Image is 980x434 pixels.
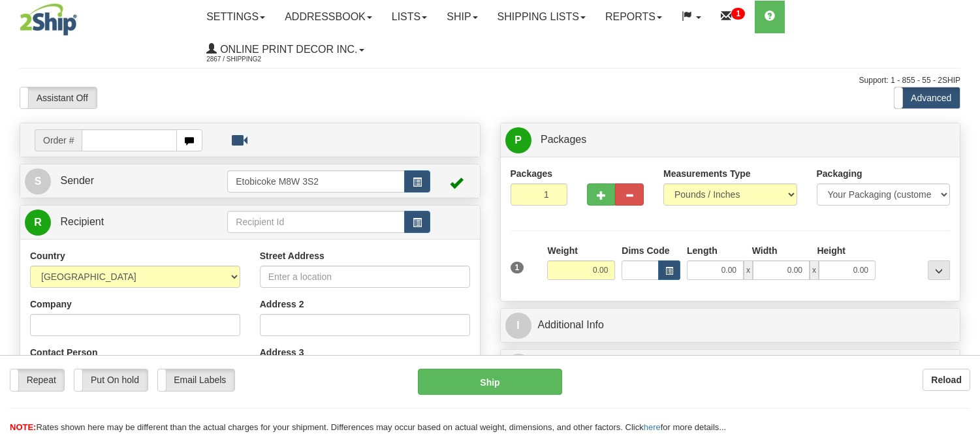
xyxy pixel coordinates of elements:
[60,175,94,186] span: Sender
[711,1,755,33] a: 1
[418,369,561,395] button: Ship
[950,150,979,283] iframe: chat widget
[197,1,275,33] a: Settings
[206,53,304,66] span: 2867 / Shipping2
[382,1,437,33] a: Lists
[505,313,531,339] span: I
[752,244,778,257] label: Width
[928,260,950,280] div: ...
[644,422,661,432] a: here
[227,170,404,193] input: Sender Id
[744,260,753,280] span: x
[505,353,956,380] a: $Rates
[894,87,960,108] label: Advanced
[923,369,970,391] button: Reload
[25,168,51,194] span: S
[197,33,373,66] a: Online Print Decor Inc. 2867 / Shipping2
[260,249,324,262] label: Street Address
[217,44,357,55] span: Online Print Decor Inc.
[505,127,531,153] span: P
[30,346,97,359] label: Contact Person
[505,354,531,380] span: $
[547,244,577,257] label: Weight
[595,1,672,33] a: Reports
[511,167,553,180] label: Packages
[20,75,960,86] div: Support: 1 - 855 - 55 - 2SHIP
[20,3,77,36] img: logo2867.jpg
[437,1,487,33] a: Ship
[505,127,956,153] a: P Packages
[931,375,962,385] b: Reload
[810,260,819,280] span: x
[25,209,205,236] a: R Recipient
[817,244,846,257] label: Height
[74,369,147,390] label: Put On hold
[622,244,669,257] label: Dims Code
[731,8,745,20] sup: 1
[35,129,82,151] span: Order #
[20,87,97,108] label: Assistant Off
[10,369,64,390] label: Repeat
[25,209,51,236] span: R
[260,266,470,288] input: Enter a location
[30,298,72,311] label: Company
[60,216,104,227] span: Recipient
[30,249,65,262] label: Country
[488,1,595,33] a: Shipping lists
[511,262,524,273] span: 1
[275,1,382,33] a: Addressbook
[25,168,227,194] a: S Sender
[260,346,304,359] label: Address 3
[10,422,36,432] span: NOTE:
[158,369,234,390] label: Email Labels
[260,298,304,311] label: Address 2
[817,167,862,180] label: Packaging
[663,167,751,180] label: Measurements Type
[687,244,718,257] label: Length
[227,211,404,233] input: Recipient Id
[541,134,586,145] span: Packages
[505,312,956,339] a: IAdditional Info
